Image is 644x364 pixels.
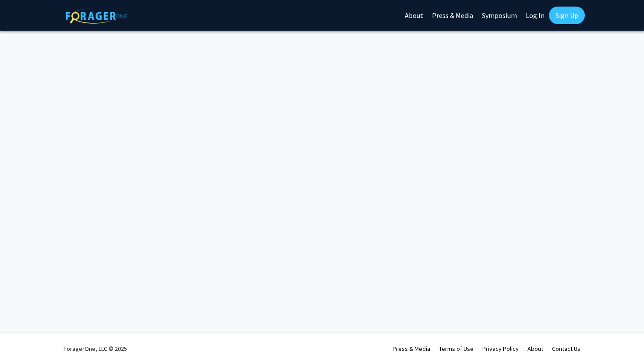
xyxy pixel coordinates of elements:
div: ForagerOne, LLC © 2025 [64,333,127,364]
a: About [527,345,543,353]
a: Privacy Policy [482,345,519,353]
a: Contact Us [552,345,580,353]
img: ForagerOne Logo [66,8,127,24]
a: Terms of Use [439,345,474,353]
a: Sign Up [549,7,585,24]
a: Press & Media [393,345,430,353]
